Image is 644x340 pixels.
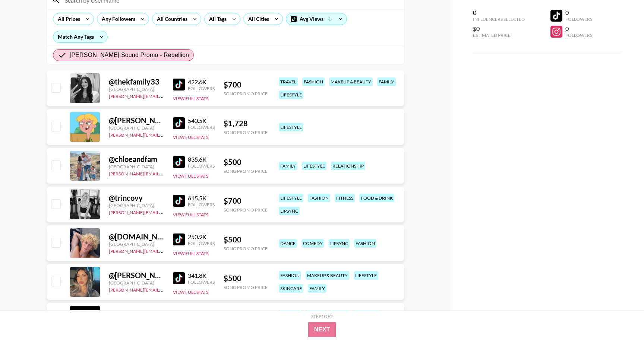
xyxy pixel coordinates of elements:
div: @ thekfamily33 [109,77,164,86]
div: $ 700 [224,80,268,89]
a: [PERSON_NAME][EMAIL_ADDRESS][DOMAIN_NAME] [109,92,219,99]
span: [PERSON_NAME] Sound Promo - Rebellion [70,51,189,60]
button: View Full Stats [173,134,208,140]
div: All Prices [53,13,82,25]
div: lipsync [306,310,326,318]
div: [GEOGRAPHIC_DATA] [109,86,164,92]
div: Estimated Price [473,32,525,38]
div: lifestyle [279,194,303,202]
div: 615.5K [188,194,215,202]
a: [PERSON_NAME][EMAIL_ADDRESS][DOMAIN_NAME] [109,247,219,254]
button: View Full Stats [173,96,208,101]
div: dance [279,239,297,248]
div: 341.8K [188,272,215,279]
a: [PERSON_NAME][EMAIL_ADDRESS][DOMAIN_NAME] [109,131,219,138]
div: lifestyle [302,162,326,170]
div: @ [PERSON_NAME].[PERSON_NAME] [109,116,164,125]
a: [PERSON_NAME][EMAIL_ADDRESS][DOMAIN_NAME] [109,169,219,177]
div: makeup & beauty [329,77,373,86]
div: 0 [565,25,592,32]
div: 835.6K [188,156,215,163]
div: $0 [473,25,525,32]
div: lifestyle [354,271,378,280]
img: TikTok [173,117,185,129]
div: family [377,77,396,86]
div: [GEOGRAPHIC_DATA] [109,280,164,286]
a: [PERSON_NAME][EMAIL_ADDRESS][DOMAIN_NAME] [109,286,219,293]
div: fashion [279,310,301,318]
div: skincare [279,284,303,293]
div: Followers [188,86,215,91]
div: Song Promo Price [224,207,268,213]
div: Followers [188,124,215,130]
img: TikTok [173,272,185,284]
div: Any Followers [97,13,137,25]
div: [GEOGRAPHIC_DATA] [109,164,164,169]
div: 422.6K [188,78,215,86]
div: All Countries [152,13,189,25]
a: [PERSON_NAME][EMAIL_ADDRESS][DOMAIN_NAME] [109,208,219,215]
div: Followers [565,32,592,38]
div: $ 500 [224,235,268,244]
div: 250.9K [188,233,215,241]
div: [GEOGRAPHIC_DATA] [109,241,164,247]
div: lifestyle [354,310,379,318]
button: View Full Stats [173,212,208,217]
div: food & drink [359,194,394,202]
div: @ [PERSON_NAME] [109,271,164,280]
div: Followers [188,202,215,207]
div: Match Any Tags [53,31,107,42]
div: travel [279,77,298,86]
div: $ 500 [224,158,268,167]
div: makeup & beauty [306,271,349,280]
div: 540.5K [188,117,215,124]
div: Song Promo Price [224,285,268,290]
div: travel [331,310,350,318]
div: @ trincovy [109,193,164,203]
button: View Full Stats [173,289,208,295]
img: TikTok [173,233,185,245]
div: fashion [302,77,325,86]
img: TikTok [173,195,185,207]
button: Next [308,322,336,337]
img: TikTok [173,156,185,168]
div: relationship [331,162,365,170]
div: comedy [302,239,324,248]
div: [GEOGRAPHIC_DATA] [109,125,164,131]
div: family [279,162,297,170]
div: @ alyzzahh [109,309,164,319]
div: @ chloeandfam [109,155,164,164]
div: lipsync [329,239,350,248]
div: @ [DOMAIN_NAME][PERSON_NAME] [109,232,164,241]
div: fashion [308,194,330,202]
div: Followers [188,241,215,246]
div: Influencers Selected [473,16,525,22]
div: lifestyle [279,90,303,99]
div: 0 [565,9,592,16]
div: $ 700 [224,196,268,206]
div: Song Promo Price [224,246,268,251]
div: Followers [565,16,592,22]
div: lifestyle [279,123,303,131]
div: All Cities [244,13,271,25]
div: lipsync [279,207,300,215]
div: All Tags [205,13,228,25]
div: family [308,284,326,293]
div: Avg Views [286,13,347,25]
img: TikTok [173,79,185,90]
div: Song Promo Price [224,91,268,96]
div: $ 1,728 [224,119,268,128]
div: fashion [279,271,301,280]
div: Step 1 of 2 [311,314,333,319]
div: fitness [335,194,355,202]
div: Followers [188,279,215,285]
div: [GEOGRAPHIC_DATA] [109,203,164,208]
button: View Full Stats [173,173,208,179]
button: View Full Stats [173,251,208,256]
div: Followers [188,163,215,169]
div: 0 [473,9,525,16]
div: $ 500 [224,274,268,283]
div: Song Promo Price [224,168,268,174]
div: fashion [354,239,376,248]
div: Song Promo Price [224,130,268,135]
